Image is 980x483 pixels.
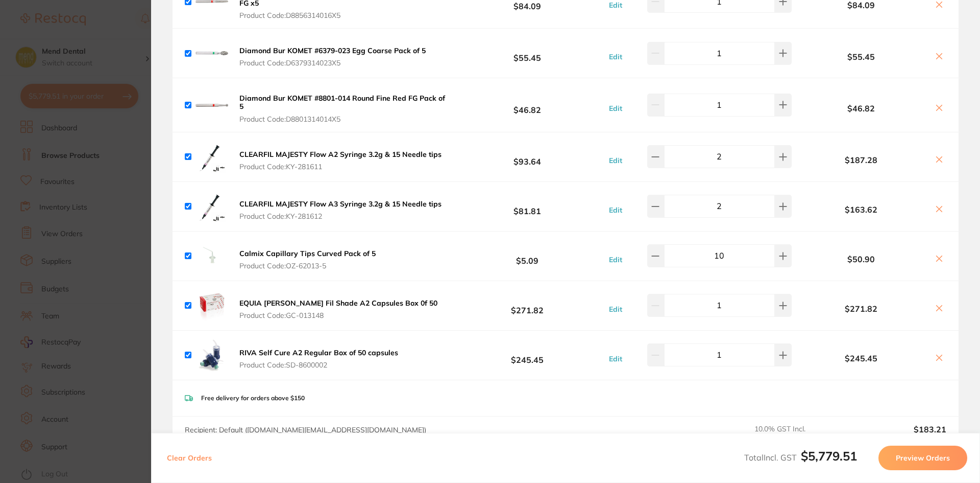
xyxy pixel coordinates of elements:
[195,289,228,322] img: NzFid3Npaw
[606,205,625,215] button: Edit
[606,354,625,363] button: Edit
[195,190,228,223] img: cTg0MWVpZA
[201,395,305,402] p: Free delivery for orders above $150
[451,44,603,63] b: $55.45
[451,197,603,216] b: $81.81
[239,150,442,159] b: CLEARFIL MAJESTY Flow A2 Syringe 3.2g & 15 Needle tips
[236,249,379,270] button: Calmix Capillary Tips Curved Pack of 5 Product Code:OZ-62013-5
[744,452,857,463] span: Total Incl. GST
[606,255,625,264] button: Edit
[451,246,603,265] b: $5.09
[239,212,442,220] span: Product Code: KY-281612
[195,141,228,173] img: eGVzZWF3cA
[236,94,451,123] button: Diamond Bur KOMET #8801-014 Round Fine Red FG Pack of 5 Product Code:D8801314014X5
[239,59,426,67] span: Product Code: D6379314023X5
[195,339,228,372] img: ZWJxN3k1Ng
[451,147,603,166] b: $93.64
[236,348,401,370] button: RIVA Self Cure A2 Regular Box of 50 capsules Product Code:SD-8600002
[239,11,448,19] span: Product Code: D8856314016X5
[239,348,398,357] b: RIVA Self Cure A2 Regular Box of 50 capsules
[801,448,857,464] b: $5,779.51
[878,446,967,470] button: Preview Orders
[239,262,376,270] span: Product Code: OZ-62013-5
[606,52,625,61] button: Edit
[606,104,625,113] button: Edit
[239,115,448,123] span: Product Code: D8801314014X5
[185,425,426,434] span: Recipient: Default ( [DOMAIN_NAME][EMAIL_ADDRESS][DOMAIN_NAME] )
[195,37,228,70] img: YWw4YXNodw
[239,311,437,319] span: Product Code: GC-013148
[239,298,437,308] b: EQUIA [PERSON_NAME] Fil Shade A2 Capsules Box 0f 50
[794,52,928,61] b: $55.45
[195,89,228,122] img: eGtzYzdhcw
[451,296,603,315] b: $271.82
[754,425,846,447] span: 10.0 % GST Incl.
[239,249,376,258] b: Calmix Capillary Tips Curved Pack of 5
[854,425,946,447] output: $183.21
[239,199,442,209] b: CLEARFIL MAJESTY Flow A3 Syringe 3.2g & 15 Needle tips
[236,199,445,221] button: CLEARFIL MAJESTY Flow A3 Syringe 3.2g & 15 Needle tips Product Code:KY-281612
[239,163,442,171] span: Product Code: KY-281611
[606,305,625,314] button: Edit
[239,94,445,111] b: Diamond Bur KOMET #8801-014 Round Fine Red FG Pack of 5
[195,240,228,272] img: Mjdhc2s1dg
[239,361,398,369] span: Product Code: SD-8600002
[164,446,215,470] button: Clear Orders
[794,205,928,214] b: $163.62
[606,156,625,165] button: Edit
[794,354,928,363] b: $245.45
[451,346,603,364] b: $245.45
[236,298,440,320] button: EQUIA [PERSON_NAME] Fil Shade A2 Capsules Box 0f 50 Product Code:GC-013148
[794,304,928,313] b: $271.82
[451,96,603,114] b: $46.82
[794,255,928,264] b: $50.90
[794,155,928,165] b: $187.28
[236,46,429,67] button: Diamond Bur KOMET #6379-023 Egg Coarse Pack of 5 Product Code:D6379314023X5
[794,1,928,10] b: $84.09
[794,104,928,113] b: $46.82
[236,150,445,171] button: CLEARFIL MAJESTY Flow A2 Syringe 3.2g & 15 Needle tips Product Code:KY-281611
[239,46,426,55] b: Diamond Bur KOMET #6379-023 Egg Coarse Pack of 5
[606,1,625,10] button: Edit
